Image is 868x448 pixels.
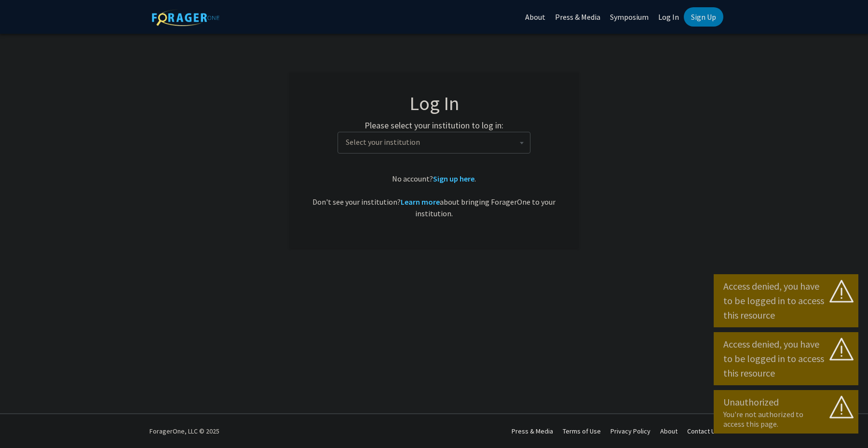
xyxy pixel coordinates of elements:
[309,92,559,115] h1: Log In
[346,137,420,147] span: Select your institution
[723,395,849,409] div: Unauthorized
[149,414,219,448] div: ForagerOne, LLC © 2025
[723,409,849,429] div: You're not authorized to access this page.
[723,279,849,322] div: Access denied, you have to be logged in to access this resource
[401,197,440,207] a: Learn more about bringing ForagerOne to your institution
[365,119,503,132] label: Please select your institution to log in:
[610,427,651,435] a: Privacy Policy
[309,173,559,219] div: No account? . Don't see your institution? about bringing ForagerOne to your institution.
[338,132,530,154] span: Select your institution
[433,174,475,183] a: Sign up here
[563,427,601,435] a: Terms of Use
[660,427,678,435] a: About
[512,427,553,435] a: Press & Media
[687,427,719,435] a: Contact Us
[342,132,530,152] span: Select your institution
[152,9,219,26] img: ForagerOne Logo
[684,7,723,27] a: Sign Up
[723,337,849,380] div: Access denied, you have to be logged in to access this resource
